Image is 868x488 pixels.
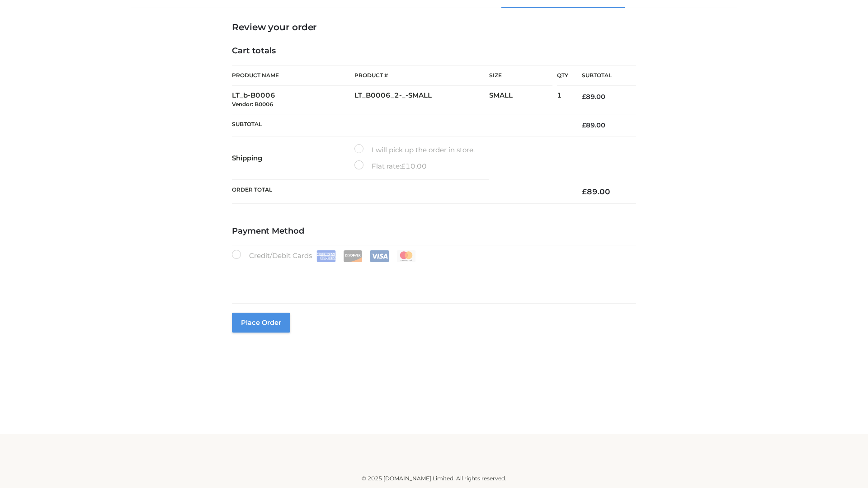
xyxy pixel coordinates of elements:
img: Mastercard [396,250,416,262]
th: Size [489,66,552,86]
button: Place order [232,313,290,333]
th: Subtotal [568,66,636,86]
h4: Payment Method [232,226,636,236]
span: £ [582,187,587,196]
span: £ [582,121,586,129]
td: LT_b-B0006 [232,86,354,114]
h3: Review your order [232,22,636,33]
div: © 2025 [DOMAIN_NAME] Limited. All rights reserved. [134,474,734,483]
small: Vendor: B0006 [232,101,273,108]
label: I will pick up the order in store. [354,144,475,156]
td: LT_B0006_2-_-SMALL [354,86,489,114]
img: Discover [343,250,363,262]
h4: Cart totals [232,46,636,56]
bdi: 10.00 [401,162,427,170]
img: Amex [316,250,336,262]
iframe: Secure payment input frame [230,260,634,293]
td: SMALL [489,86,557,114]
img: Visa [370,250,389,262]
bdi: 89.00 [582,121,605,129]
th: Order Total [232,180,568,204]
th: Shipping [232,136,354,180]
label: Flat rate: [354,160,427,172]
bdi: 89.00 [582,187,610,196]
bdi: 89.00 [582,93,605,101]
th: Product # [354,65,489,86]
label: Credit/Debit Cards [232,250,417,262]
span: £ [401,162,406,170]
th: Product Name [232,65,354,86]
th: Qty [557,65,568,86]
td: 1 [557,86,568,114]
th: Subtotal [232,114,568,136]
span: £ [582,93,586,101]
